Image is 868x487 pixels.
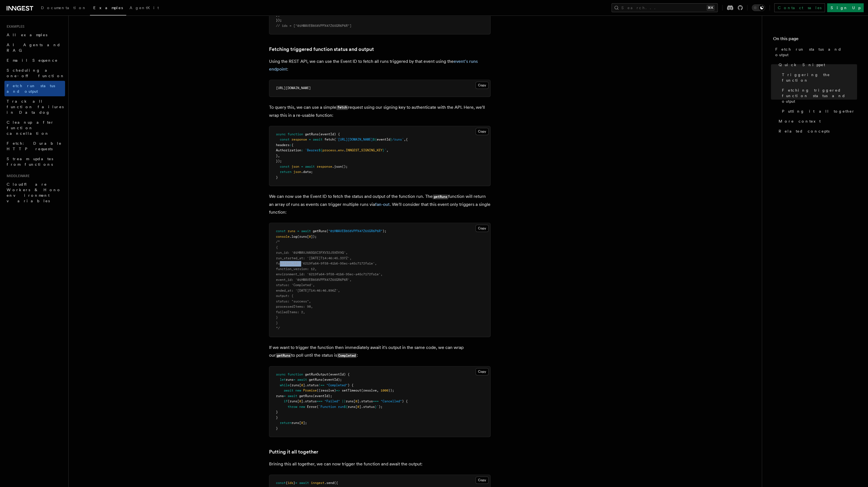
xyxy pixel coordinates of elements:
span: More context [779,118,821,124]
code: getRuns [433,195,448,199]
span: fetch [324,138,334,141]
a: Triggering the function [780,70,857,85]
a: Cloudflare Workers & Hono environment variables [4,179,65,206]
span: getRuns [305,132,319,136]
code: Completed [337,353,356,358]
span: Cleanup after function cancellation [7,120,54,136]
span: , [404,138,406,141]
span: await [301,229,311,233]
span: `Function run [319,405,344,409]
a: Track all function failures in Datadog [4,96,65,117]
span: setTimeout [342,388,361,392]
span: } [276,175,278,179]
a: Email Sequence [4,55,65,65]
span: output: { [276,294,293,298]
span: `Bearer [305,148,319,152]
span: Examples [4,24,24,29]
span: || [342,399,346,403]
span: async [276,132,286,136]
span: await [284,388,293,392]
span: return [280,421,291,425]
span: Examples [93,6,123,10]
span: ` [377,405,379,409]
span: Fetch run status and output [775,46,857,58]
span: // ids = ["01HWAVEB858VPPX47Z65GR6P6R"] [276,24,352,28]
span: await [305,165,315,169]
span: Stream updates from functions [7,157,53,167]
span: return [280,170,291,174]
p: Using the REST API, we can use the Event ID to fetch all runs triggered by that event using the : [269,58,490,73]
span: .data; [301,170,313,174]
span: /runs` [392,138,404,141]
span: ${ [344,405,348,409]
a: Fetching triggered function status and output [780,85,857,106]
span: function_id: '6219fa64-9f58-41b6-95ec-a45c7172fa1e', [276,261,377,265]
p: We can now use the Event ID to fetch the status and output of the function run. The function will... [269,193,490,216]
span: eventId [377,138,390,141]
kbd: ⌘K [707,5,714,11]
a: Fetching triggered function status and output [269,45,374,53]
span: (eventId); [322,378,342,382]
a: Putting it all together [780,106,857,116]
span: ].status [303,383,319,387]
span: Documentation [41,6,87,10]
span: environment_id: '6219fa64-9f58-41b6-95ec-a45c7172fa1e', [276,272,383,276]
span: while [280,383,290,387]
a: fan-out [375,202,390,207]
span: (eventId); [313,394,332,398]
span: await [297,378,307,382]
span: => [336,388,340,392]
span: ].status [301,399,317,403]
span: (); [342,165,348,169]
span: }); [276,159,282,163]
button: Toggle dark mode [752,4,765,11]
span: ) { [348,383,353,387]
span: === [373,399,379,403]
span: async [276,372,286,376]
span: await [313,138,322,141]
span: runs[ [348,405,357,409]
span: runs [286,378,293,382]
span: 1000 [381,388,388,392]
h4: On this page [773,35,857,44]
span: runs[ [291,421,301,425]
span: ( [317,405,319,409]
span: } [276,426,278,430]
span: json [291,165,299,169]
span: { [286,481,288,485]
span: event_id: '01HWAVEB858VPPX47Z65GR6P6R', [276,278,352,282]
span: Triggering the function [782,72,857,83]
span: )); [388,388,394,392]
span: All examples [7,33,47,37]
span: run_id: '01HWAVJ8ASQ5C3FXV32JS9DV9Q', [276,251,348,255]
span: ({ [334,481,338,485]
span: status: "success", [276,299,311,303]
span: ( [334,138,336,141]
span: runs[ [346,399,355,403]
span: (runs[ [288,399,299,403]
span: 0 [299,399,301,403]
span: (runs[ [297,235,309,239]
span: if [284,399,288,403]
span: (eventId) { [328,372,350,376]
span: . [336,148,338,152]
p: If we want to trigger the function then immediately await it's output in the same code, we can wr... [269,344,490,359]
span: "Completed" [326,383,348,387]
span: response [317,165,332,169]
span: } [293,481,295,485]
span: Fetch: Durable HTTP requests [7,141,62,151]
a: Sign Up [827,3,864,12]
span: , [377,388,379,392]
span: throw [288,405,297,409]
span: runs [288,229,295,233]
span: getRunOutput [305,372,328,376]
button: Copy [476,82,489,89]
span: } [390,138,392,141]
span: { [406,138,408,141]
span: "01HWAVEB858VPPX47Z65GR6P6R" [328,229,383,233]
span: ); [379,405,383,409]
span: = [297,229,299,233]
span: failedItems: 2, [276,310,305,314]
span: new [299,405,305,409]
span: } [276,410,278,414]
